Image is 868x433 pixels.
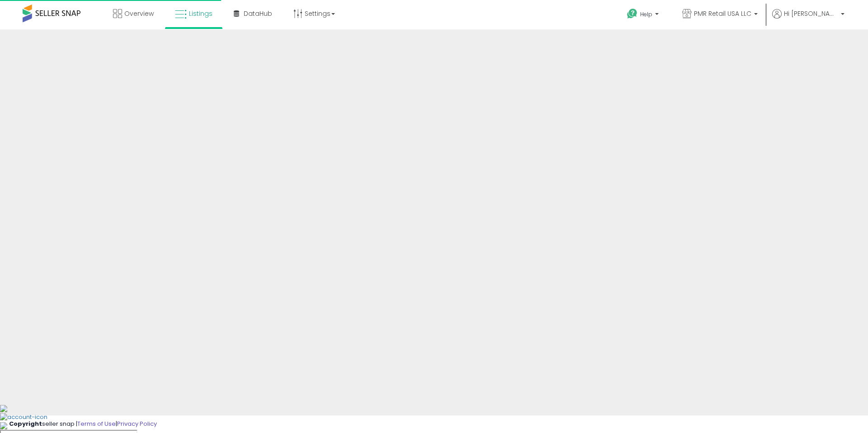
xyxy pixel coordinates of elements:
span: Listings [189,9,212,18]
span: Help [640,10,652,18]
a: Hi [PERSON_NAME] [772,9,844,29]
span: Hi [PERSON_NAME] [784,9,838,18]
span: Overview [124,9,154,18]
a: Help [620,1,668,29]
i: Get Help [627,8,638,19]
span: DataHub [244,9,272,18]
span: PMR Retail USA LLC [694,9,751,18]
